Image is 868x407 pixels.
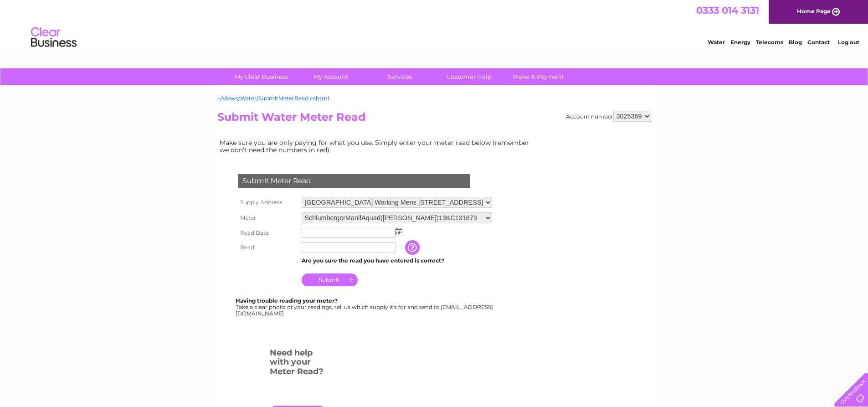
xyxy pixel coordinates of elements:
[807,39,830,46] a: Contact
[217,137,536,156] td: Make sure you are only paying for what you use. Simply enter your meter read below (remember we d...
[362,68,437,85] a: Services
[224,68,299,85] a: My Clear Business
[431,68,507,85] a: Customer Help
[236,240,299,255] th: Read
[270,346,326,381] h3: Need help with your Meter Read?
[501,68,576,85] a: Make A Payment
[217,111,651,128] h2: Submit Water Meter Read
[708,39,725,46] a: Water
[302,273,358,286] input: Submit
[566,111,651,122] div: Account number
[236,195,299,210] th: Supply Address
[236,226,299,240] th: Read Date
[730,39,750,46] a: Energy
[238,174,470,188] div: Submit Meter Read
[696,5,759,16] a: 0333 014 3131
[395,228,402,235] img: ...
[31,24,77,52] img: logo.png
[293,68,368,85] a: My Account
[236,210,299,226] th: Meter
[217,95,329,102] a: ~/Views/Water/SubmitMeterRead.cshtml
[299,255,494,267] td: Are you sure the read you have entered is correct?
[236,298,494,316] div: Take a clear photo of your readings, tell us which supply it's for and send to [EMAIL_ADDRESS][DO...
[789,39,802,46] a: Blog
[236,297,338,304] b: Having trouble reading your meter?
[838,39,859,46] a: Log out
[756,39,783,46] a: Telecoms
[405,240,421,255] input: Information
[219,5,650,44] div: Clear Business is a trading name of Verastar Limited (registered in [GEOGRAPHIC_DATA] No. 3667643...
